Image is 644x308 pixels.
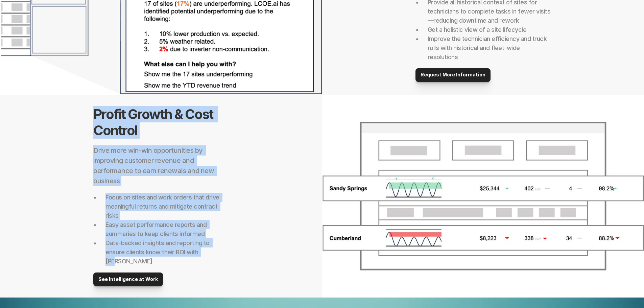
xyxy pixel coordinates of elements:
a: See Intelligence at Work [93,273,163,286]
p: Data-backed insights and reporting to ensure clients know their ROI with [PERSON_NAME] [105,238,229,266]
a: Request More Information [415,68,491,82]
h1: Profit Growth & Cost Control [93,106,229,139]
h2: Easy asset performance reports and summaries to keep clients informed [105,220,229,238]
p: Improve the technician efficiency and truck rolls with historical and fleet-wide resolutions [428,34,551,62]
p: Request More Information [421,72,485,78]
iframe: Chat Widget [610,276,644,308]
h2: Focus on sites and work orders that drive meaningful returns and mitigate contract risks [105,193,229,220]
h2: Drive more win-win opportunities by improving customer revenue and performance to earn renewals a... [93,145,229,186]
h2: Get a holistic view of a site lifecycle [428,25,551,34]
p: See Intelligence at Work [98,277,158,282]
